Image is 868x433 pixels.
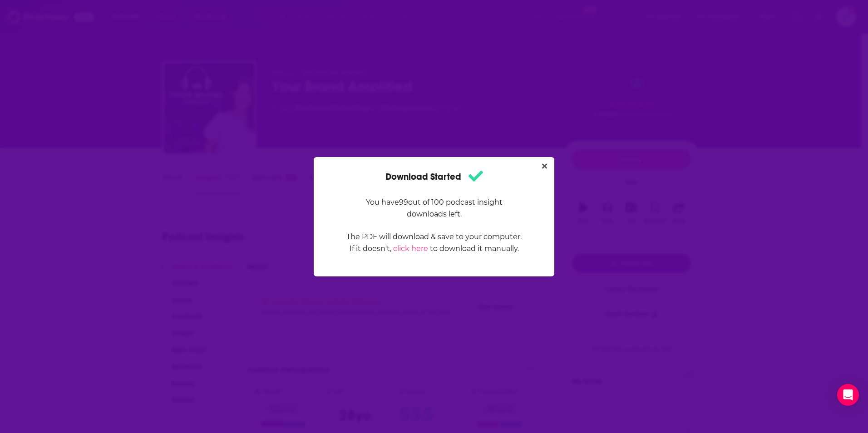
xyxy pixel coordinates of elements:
button: Close [538,161,551,172]
div: Open Intercom Messenger [837,384,859,406]
p: You have 99 out of 100 podcast insight downloads left. [346,197,522,220]
p: The PDF will download & save to your computer. If it doesn't, to download it manually. [346,231,522,255]
h1: Download Started [385,168,483,186]
a: click here [393,244,428,253]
